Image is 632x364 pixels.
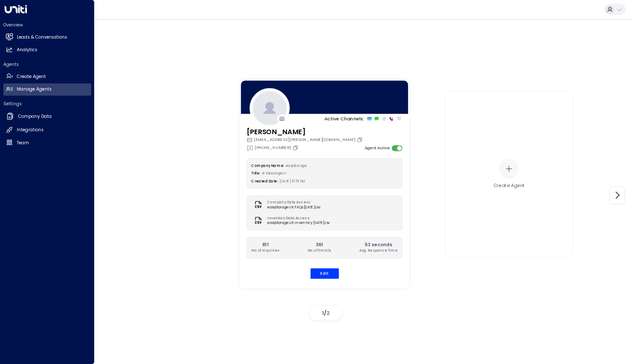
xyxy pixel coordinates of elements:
[279,179,305,184] span: [DATE] 10:19 PM
[251,242,280,248] h2: 811
[17,86,52,93] h2: Manage Agents
[3,110,91,123] a: Company Data
[3,70,91,83] a: Create Agent
[246,127,364,137] h3: [PERSON_NAME]
[3,22,91,28] h2: Overview
[251,163,284,168] label: Company Name:
[359,248,398,253] p: Avg. Response Time
[18,113,52,120] h2: Company Data
[324,115,364,122] p: Active Channels:
[267,205,320,210] span: easyStorage UK FAQs [DATE]csv
[267,221,330,226] span: easyStorage UK Inventory [DATE]csv
[310,268,339,278] button: Edit
[17,73,46,80] h2: Create Agent
[3,44,91,56] a: Analytics
[308,242,332,248] h2: 361
[356,137,364,143] button: Copy
[17,140,29,146] h2: Team
[251,248,280,253] p: No. of Inquiries
[285,163,306,168] span: easyStorage
[251,179,278,184] label: Created Date:
[246,144,300,151] div: [PHONE_NUMBER]
[364,145,389,151] label: Agent Active
[493,182,524,189] div: Create Agent
[327,309,329,317] span: 2
[3,101,91,107] h2: Settings
[17,34,67,41] h2: Leads & Conversations
[267,200,317,205] label: Company Data Access:
[3,83,91,96] a: Manage Agents
[292,145,300,151] button: Copy
[17,127,44,133] h2: Integrations
[3,137,91,149] a: Team
[359,242,398,248] h2: 52 seconds
[3,124,91,136] a: Integrations
[308,248,332,253] p: No. of Emails
[322,309,324,317] span: 1
[246,137,364,143] div: [EMAIL_ADDRESS][PERSON_NAME][DOMAIN_NAME]
[3,61,91,68] h2: Agents
[267,216,327,221] label: Inventory Data Access:
[251,171,260,176] label: Title:
[17,47,37,53] h2: Analytics
[262,171,287,176] span: AI Sales Agent
[3,31,91,43] a: Leads & Conversations
[310,306,341,320] div: /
